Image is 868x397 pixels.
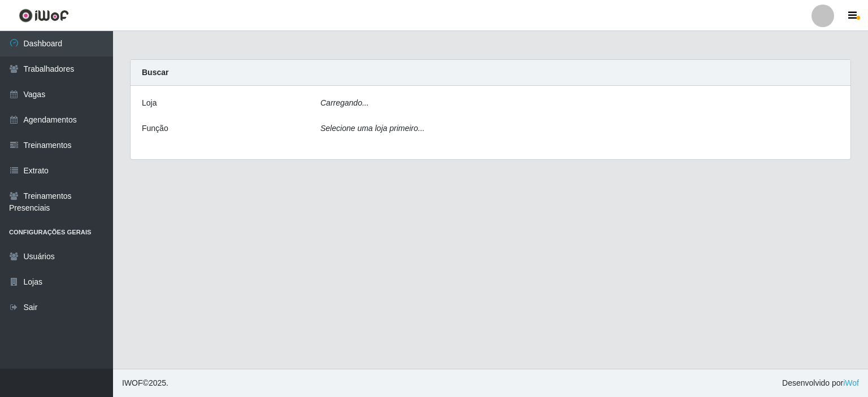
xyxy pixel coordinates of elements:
[843,378,859,387] a: iWof
[320,124,424,133] i: Selecione uma loja primeiro...
[19,8,69,23] img: CoreUI Logo
[142,123,168,134] label: Função
[122,377,168,389] span: © 2025 .
[782,377,859,389] span: Desenvolvido por
[122,378,143,387] span: IWOF
[320,98,369,107] i: Carregando...
[142,97,157,109] label: Loja
[142,68,168,77] strong: Buscar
